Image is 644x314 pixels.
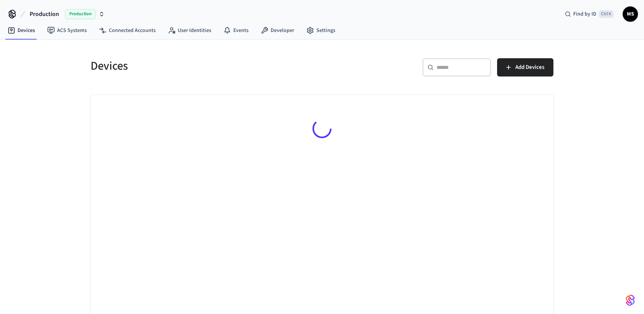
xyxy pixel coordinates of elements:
button: Add Devices [497,58,553,77]
img: SeamLogoGradient.69752ec5.svg [626,294,635,306]
a: User Identities [162,24,217,37]
span: Find by ID [573,10,596,18]
span: Production [65,9,96,19]
span: Production [30,10,59,19]
span: Add Devices [515,62,544,72]
a: Settings [300,24,341,37]
div: Find by IDCtrl K [559,7,620,21]
span: Ctrl K [599,10,614,18]
button: MS [623,6,638,22]
a: ACS Systems [41,24,93,37]
a: Connected Accounts [93,24,162,37]
h5: Devices [91,58,317,74]
span: MS [623,7,637,21]
a: Developer [255,24,300,37]
a: Devices [2,24,41,37]
a: Events [217,24,255,37]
